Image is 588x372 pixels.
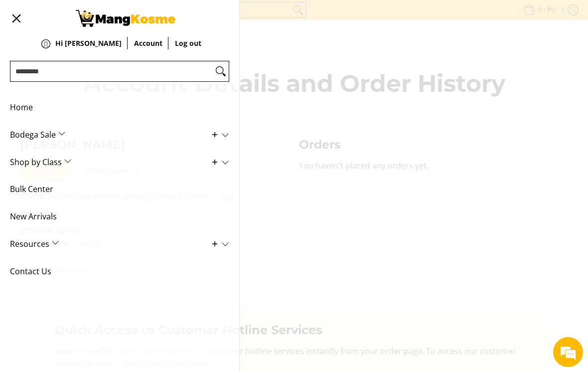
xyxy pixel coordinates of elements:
[55,38,122,48] strong: Hi [PERSON_NAME]
[10,149,214,176] span: Shop by Class
[10,230,214,258] span: Resources
[55,40,122,62] a: Account
[10,203,214,230] span: New Arrivals
[10,176,229,203] a: Bulk Center
[10,230,229,258] a: Resources
[10,203,229,230] a: New Arrivals
[10,121,229,149] a: Bodega Sale
[134,40,162,62] a: Account
[10,258,229,285] a: Contact Us
[10,121,214,149] span: Bodega Sale
[134,38,162,48] strong: Account
[10,149,229,176] a: Shop by Class
[213,61,229,81] button: Search
[175,40,201,62] a: Log out
[10,258,214,285] span: Contact Us
[10,176,214,203] span: Bulk Center
[175,38,201,48] strong: Log out
[10,94,214,121] span: Home
[10,94,229,121] a: Home
[76,10,175,27] img: Account | Mang Kosme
